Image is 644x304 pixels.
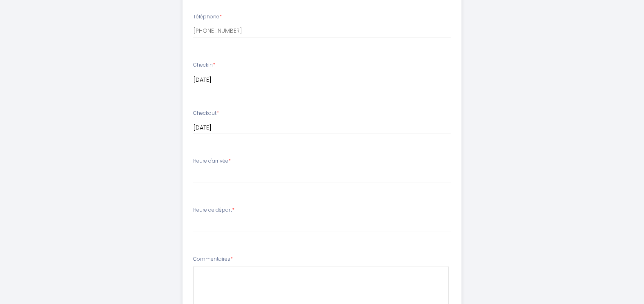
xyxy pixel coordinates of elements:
label: Commentaires [193,255,233,263]
label: Heure de départ [193,206,234,214]
label: Checkin [193,61,215,69]
label: Checkout [193,110,219,117]
label: Heure d'arrivée [193,157,231,165]
label: Téléphone [193,13,222,21]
